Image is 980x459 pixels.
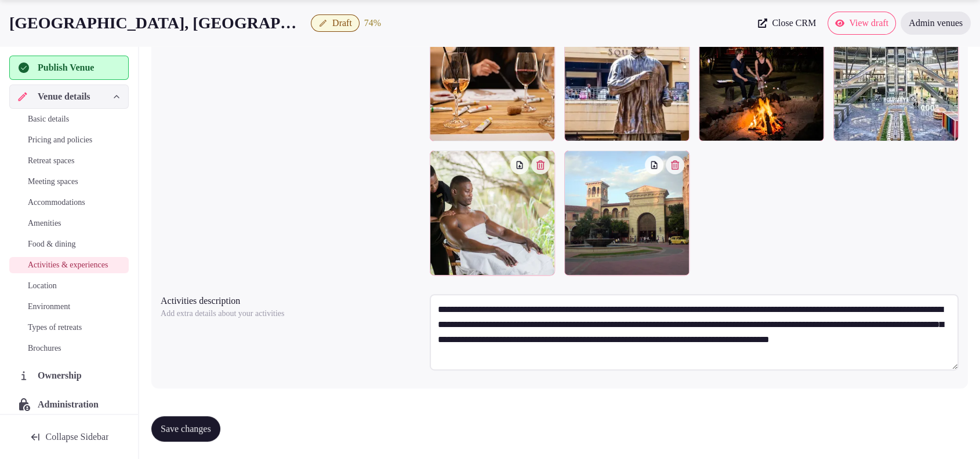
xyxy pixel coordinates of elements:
a: Activities & experiences [9,257,129,273]
span: Administration [38,398,103,412]
p: Add extra details about your activities [161,308,309,320]
span: Meeting spaces [28,176,78,188]
span: Close CRM [772,17,816,29]
span: Retreat spaces [28,155,74,167]
a: Food & dining [9,236,129,252]
a: Ownership [9,363,129,388]
a: Meeting spaces [9,174,129,190]
div: RV-Indaba Hotel, Spa & Conference Centre-activities 6.jpeg [833,16,959,141]
button: 74% [364,16,381,30]
span: Admin venues [909,17,963,29]
a: Close CRM [751,12,823,35]
div: RV-Indaba Hotel, Spa & Conference Centre-activities 4.jpeg [430,16,555,141]
div: 74 % [364,16,381,30]
span: Accommodations [28,197,85,208]
span: Pricing and policies [28,134,92,146]
span: Brochures [28,343,61,354]
span: Collapse Sidebar [46,431,109,443]
button: Save changes [151,416,220,442]
a: Location [9,278,129,294]
button: Draft [311,14,360,32]
div: RV-Indaba Hotel, Spa & Conference Centre-activities 5.jpeg [564,16,689,141]
span: Environment [28,301,70,313]
span: Ownership [38,369,86,383]
a: View draft [827,12,896,35]
a: Admin venues [901,12,971,35]
button: Publish Venue [9,56,129,80]
span: Venue details [38,90,90,104]
a: Accommodations [9,194,129,211]
div: RV-Indaba Hotel, Spa & Conference Centre-activities 3.jpeg [564,150,689,276]
a: Pricing and policies [9,132,129,148]
span: Basic details [28,113,69,125]
span: Location [28,280,57,292]
div: RV-Indaba Hotel, Spa & Conference Centre-activities 2.jpg [699,16,824,141]
span: Activities & experiences [28,259,108,271]
a: Administration [9,392,129,417]
span: Draft [332,17,352,29]
span: Save changes [161,423,211,435]
div: RV-Indaba Hotel, Spa & Conference Centre-activities.jpg [430,150,555,276]
label: Activities description [161,296,420,306]
a: Retreat spaces [9,153,129,169]
h1: [GEOGRAPHIC_DATA], [GEOGRAPHIC_DATA] [9,12,306,34]
span: Food & dining [28,238,75,250]
span: Publish Venue [38,61,94,75]
a: Types of retreats [9,320,129,336]
a: Basic details [9,111,129,127]
a: Amenities [9,215,129,232]
span: Amenities [28,218,61,229]
button: Collapse Sidebar [9,424,129,450]
span: View draft [849,17,888,29]
a: Environment [9,299,129,315]
a: Brochures [9,340,129,357]
span: Types of retreats [28,322,82,333]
